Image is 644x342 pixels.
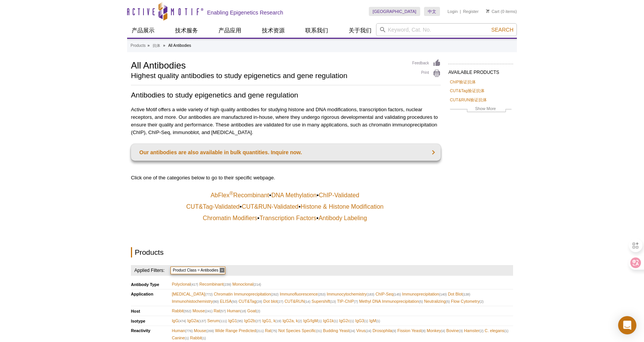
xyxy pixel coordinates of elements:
span: (1) [185,336,189,340]
span: Chromatin Immunoprecipitation [214,291,279,298]
span: (95) [237,319,243,323]
span: Mouse [194,327,214,334]
span: Fission Yeast [397,327,426,334]
span: (239) [223,283,231,286]
a: Feedback [412,59,441,67]
p: Click one of the categories below to go to their specific webpage. [131,174,441,182]
a: ChIP-Validated [319,192,359,199]
span: IgG2c [339,317,354,324]
span: Human [172,327,193,334]
h2: Enabling Epigenetics Research [207,9,283,16]
h2: Antibodies to study epigenetics and gene regulation [131,90,441,100]
span: Immunofluorescence [280,291,325,298]
span: (1) [350,319,354,323]
h2: AVAILABLE PRODUCTS [448,64,513,77]
span: (552) [184,309,191,313]
a: Register [463,9,478,14]
span: (27) [277,300,283,304]
span: (3) [459,329,463,333]
span: Monoclonal [233,281,261,288]
span: (2) [480,300,484,304]
a: CUT&RUN验证抗体 [450,96,487,103]
span: (18) [240,309,246,313]
span: Mouse [193,307,213,315]
span: (2) [298,319,302,323]
h1: All Antibodies [131,59,405,70]
span: (24) [365,329,371,333]
span: IgM [369,317,380,324]
span: Rat [214,307,226,315]
span: Polyclonal [172,281,198,288]
span: Canine [172,334,189,342]
a: 产品展示 [127,23,159,38]
span: (138) [462,292,470,296]
span: (19) [276,319,281,323]
li: » [163,43,166,48]
span: (269) [206,329,214,333]
span: [MEDICAL_DATA] [172,291,212,298]
div: Open Intercom Messenger [618,316,636,334]
a: CUT&Tag验证抗体 [450,87,485,94]
span: (211) [256,329,264,333]
span: (5) [446,300,450,304]
span: Immunoprecipitation [402,291,446,298]
td: • • [132,190,440,201]
a: Chromatin Modifiers [203,214,257,222]
span: IgG2b [244,317,261,324]
th: Host [131,306,172,316]
span: (137) [198,319,206,323]
span: (24) [349,329,355,333]
input: Keyword, Cat. No. [376,23,517,36]
a: Transcription Factors [260,214,317,222]
span: (28) [257,300,262,304]
span: (8) [422,329,426,333]
span: CUT&Tag [239,298,262,305]
span: Neutralizing [424,298,450,305]
span: Supershift [312,298,336,305]
a: Antibody Labeling [319,214,367,222]
a: [GEOGRAPHIC_DATA] [369,7,420,16]
span: C. elegans [485,327,508,334]
span: (1) [202,336,206,340]
a: Histone & Histone Modification [301,203,384,211]
span: Search [491,27,513,33]
span: (9) [392,329,396,333]
span: Rat [265,327,277,334]
sup: ® [230,190,233,196]
a: Our antibodies are also available in bulk quantities. Inquire now. [131,144,441,161]
span: (772) [205,292,213,296]
span: (241) [205,309,212,313]
span: Immunohistochemistry [172,298,218,305]
span: (80) [213,300,218,304]
a: 关于我们 [344,23,376,38]
span: (1) [504,329,509,333]
span: (262) [271,292,279,296]
span: (2) [256,309,260,313]
a: Login [448,9,458,14]
span: Recombinant [199,281,231,288]
button: Search [489,26,516,33]
li: » [147,43,150,48]
span: IgG2a [187,317,206,324]
span: Rabbit [190,334,206,342]
a: CUT&RUN-Validated [242,203,298,211]
li: (0 items) [486,7,517,16]
span: Human [227,307,246,315]
a: Products [131,42,145,49]
td: • • [132,213,440,224]
span: (140) [439,292,447,296]
a: 技术服务 [171,23,202,38]
span: (50) [231,300,237,304]
span: Not Species Specific [278,327,322,334]
span: (1) [334,319,338,323]
a: ChIP验证抗体 [450,78,476,85]
span: IgG/IgM [303,317,322,324]
span: (57) [220,309,226,313]
span: (2) [480,329,484,333]
li: | [460,7,461,16]
span: ELISA [220,298,238,305]
span: TIP-ChIP [337,298,358,305]
span: Bovine [446,327,463,334]
a: CUT&Tag-Validated [186,203,239,211]
span: Immunocytochemistry [327,291,374,298]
